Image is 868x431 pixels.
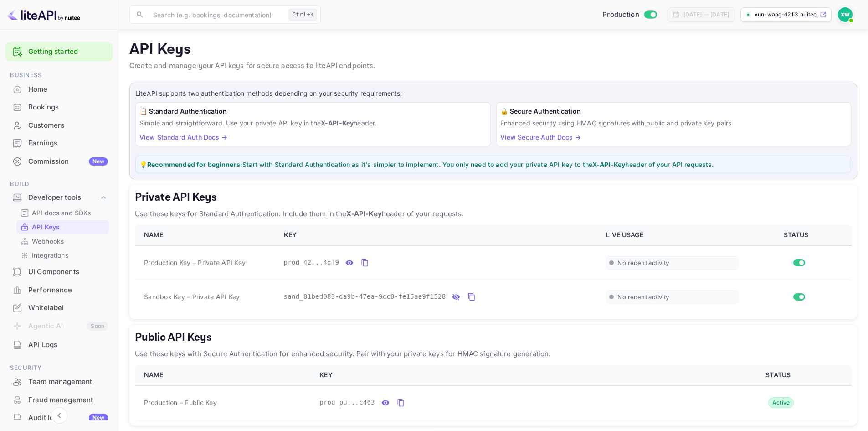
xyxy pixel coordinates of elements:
img: Xun Wang [838,7,853,22]
th: STATUS [744,225,852,245]
div: Performance [5,281,113,299]
div: Customers [5,117,113,135]
div: Getting started [5,42,113,61]
div: Team management [28,377,108,387]
table: private api keys table [135,225,852,314]
a: Bookings [5,99,113,115]
a: Customers [5,117,113,134]
p: Use these keys with Secure Authentication for enhanced security. Pair with your private keys for ... [135,348,852,359]
p: Create and manage your API keys for secure access to liteAPI endpoints. [129,61,857,72]
span: Security [5,363,113,373]
div: Customers [28,120,108,131]
a: Webhooks [20,236,105,246]
div: API Logs [5,336,113,354]
div: API Keys [16,220,109,234]
a: Team management [5,373,113,390]
div: Bookings [28,102,108,113]
div: API Logs [28,340,108,350]
th: KEY [278,225,601,245]
span: sand_81bed083-da9b-47ea-9cc8-fe15ae9f1528 [284,292,446,301]
h5: Public API Keys [135,330,852,345]
p: API Keys [32,222,60,232]
div: Developer tools [28,192,99,203]
div: Ctrl+K [289,9,317,21]
div: API docs and SDKs [16,206,109,219]
div: CommissionNew [5,153,113,171]
a: Performance [5,281,113,298]
div: Developer tools [5,190,113,206]
div: Team management [5,373,113,391]
span: Production [602,10,639,20]
a: Audit logsNew [5,409,113,426]
a: Earnings [5,135,113,151]
p: xun-wang-d21i3.nuitee.... [755,10,818,19]
strong: Recommended for beginners: [147,161,242,168]
div: Active [768,397,794,408]
div: Earnings [5,135,113,152]
th: NAME [135,365,314,385]
p: API docs and SDKs [32,208,91,218]
p: Integrations [32,250,68,260]
div: Fraud management [28,395,108,405]
div: Commission [28,156,108,167]
a: Home [5,81,113,98]
div: Audit logs [28,413,108,423]
div: New [89,414,108,422]
p: 💡 Start with Standard Authentication as it's simpler to implement. You only need to add your priv... [139,160,847,169]
strong: X-API-Key [592,161,625,168]
img: LiteAPI logo [7,7,80,22]
span: Production Key – Private API Key [144,258,246,267]
span: No recent activity [617,293,669,301]
a: View Secure Auth Docs → [500,133,581,141]
table: public api keys table [135,365,852,420]
div: Integrations [16,249,109,262]
p: Use these keys for Standard Authentication. Include them in the header of your requests. [135,208,852,219]
div: [DATE] — [DATE] [683,10,729,19]
div: Whitelabel [5,299,113,317]
a: API Keys [20,222,105,232]
a: UI Components [5,263,113,280]
th: KEY [314,365,708,385]
button: Collapse navigation [51,407,67,424]
p: Simple and straightforward. Use your private API key in the header. [139,118,487,128]
a: Whitelabel [5,299,113,316]
div: UI Components [28,267,108,277]
div: Home [5,81,113,99]
p: API Keys [129,41,857,59]
strong: X-API-Key [346,209,381,218]
input: Search (e.g. bookings, documentation) [148,5,285,24]
div: Audit logsNew [5,409,113,427]
span: Build [5,179,113,189]
div: Earnings [28,138,108,149]
a: Integrations [20,250,105,260]
h5: Private API Keys [135,190,852,205]
div: Webhooks [16,234,109,248]
p: Enhanced security using HMAC signatures with public and private key pairs. [500,118,847,128]
th: NAME [135,225,278,245]
div: Performance [28,285,108,296]
th: LIVE USAGE [601,225,744,245]
strong: X-API-Key [321,119,354,127]
a: View Standard Auth Docs → [139,133,227,141]
a: Fraud management [5,391,113,408]
a: CommissionNew [5,153,113,170]
a: API docs and SDKs [20,208,105,218]
span: Production – Public Key [144,398,217,407]
div: Whitelabel [28,303,108,313]
span: Business [5,70,113,80]
h6: 📋 Standard Authentication [139,106,487,116]
div: UI Components [5,263,113,281]
div: Fraud management [5,391,113,409]
div: Switch to Sandbox mode [599,10,660,20]
span: Sandbox Key – Private API Key [144,292,240,301]
p: LiteAPI supports two authentication methods depending on your security requirements: [135,88,851,99]
span: No recent activity [617,259,669,267]
p: Webhooks [32,236,64,246]
span: prod_42...4df9 [284,258,339,267]
div: Bookings [5,99,113,116]
a: API Logs [5,336,113,353]
div: Home [28,84,108,95]
div: New [89,157,108,166]
h6: 🔒 Secure Authentication [500,106,847,116]
th: STATUS [708,365,852,385]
